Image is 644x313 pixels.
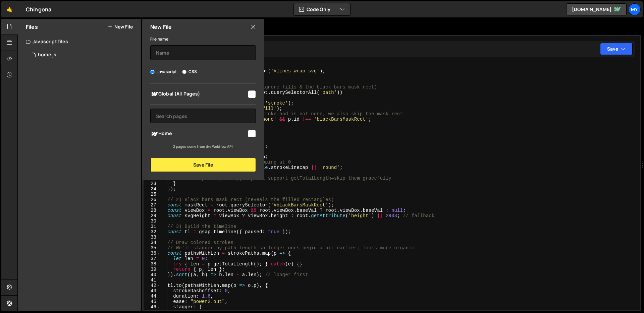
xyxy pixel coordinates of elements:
div: 34 [144,240,161,245]
span: Home [150,130,247,138]
div: 41 [144,277,161,283]
input: Search pages [150,109,256,123]
label: CSS [182,68,197,75]
h2: Files [26,23,38,30]
input: CSS [182,70,186,74]
a: [DOMAIN_NAME] [566,3,627,15]
a: 🤙 [1,1,18,17]
div: 38 [144,261,161,267]
div: Chingona [26,5,51,13]
div: 33 [144,235,161,240]
div: 26 [144,197,161,202]
div: 31 [144,224,161,229]
div: 28 [144,208,161,213]
div: 42 [144,283,161,288]
div: 25 [144,192,161,197]
div: 37 [144,256,161,261]
div: 36 [144,251,161,256]
div: 40 [144,272,161,277]
small: 2 pages come from the Webflow API [173,144,233,149]
div: 23 [144,181,161,186]
h2: New File [150,23,172,30]
div: 39 [144,267,161,272]
label: File name [150,36,168,43]
div: 46 [144,304,161,310]
div: 24 [144,186,161,192]
div: home.js [38,52,56,58]
input: Javascript [150,70,155,74]
div: 30 [144,218,161,224]
div: 44 [144,294,161,299]
button: Code Only [294,3,350,15]
button: New File [108,24,133,29]
a: My [629,3,641,15]
div: 35 [144,245,161,251]
div: 43 [144,288,161,294]
span: Global (All Pages) [150,90,247,98]
div: 27 [144,202,161,208]
button: Save [600,43,633,55]
div: 29 [144,213,161,218]
div: 32 [144,229,161,235]
div: Javascript files [18,35,141,48]
button: Save File [150,158,256,172]
input: Name [150,45,256,60]
div: 16722/45723.js [26,48,141,62]
div: 45 [144,299,161,304]
label: Javascript [150,68,177,75]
